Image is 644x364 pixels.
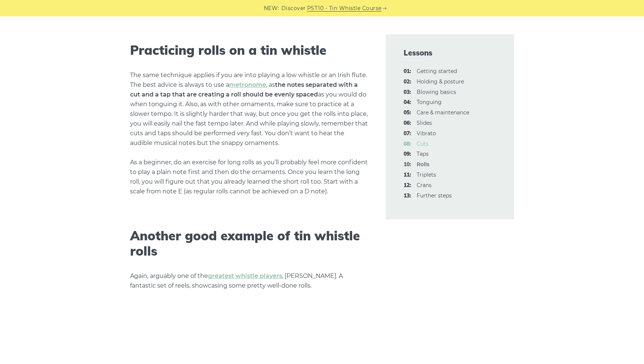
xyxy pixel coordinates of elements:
[130,81,358,98] strong: the notes separated with a cut and a tap that are creating a roll should be evenly spaced
[417,89,456,95] a: 03:Blowing basics
[417,192,452,199] a: 13:Further steps
[404,48,496,58] span: Lessons
[130,70,368,196] p: The same technique applies if you are into playing a low whistle or an Irish flute. The best advi...
[404,67,411,76] span: 01:
[130,43,368,58] h2: Practicing rolls on a tin whistle
[417,161,429,168] strong: Rolls
[404,108,411,117] span: 05:
[417,171,436,178] a: 11:Triplets
[404,119,411,128] span: 06:
[404,88,411,97] span: 03:
[404,77,411,86] span: 02:
[417,182,432,189] a: 12:Crans
[208,272,282,279] a: greatest whistle players
[417,120,432,126] a: 06:Slides
[404,140,411,149] span: 08:
[404,160,411,169] span: 10:
[404,129,411,138] span: 07:
[281,4,306,13] span: Discover
[417,109,469,116] a: 05:Care & maintenance
[417,68,457,75] a: 01:Getting started
[404,192,411,200] span: 13:
[417,130,436,137] a: 07:Vibrato
[417,140,429,147] a: 08:Cuts
[417,78,464,85] a: 02:Holding & posture
[264,4,279,13] span: NEW:
[130,228,368,259] h2: Another good example of tin whistle rolls
[229,81,266,88] a: metronome
[307,4,382,13] a: PST10 - Tin Whistle Course
[404,98,411,107] span: 04:
[130,271,368,291] p: Again, arguably one of the , [PERSON_NAME]. A fantastic set of reels, showcasing some pretty well...
[417,99,442,105] a: 04:Tonguing
[417,151,429,157] a: 09:Taps
[404,150,411,159] span: 09:
[404,181,411,190] span: 12:
[404,171,411,180] span: 11:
